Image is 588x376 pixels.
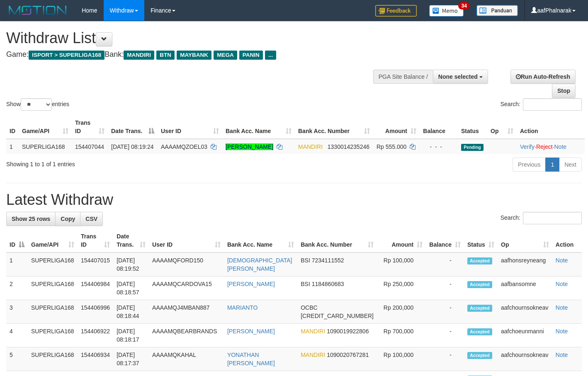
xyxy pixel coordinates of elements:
label: Search: [501,98,582,111]
a: Show 25 rows [6,212,56,226]
td: · · [517,139,585,154]
span: Copy 1090019922806 to clipboard [327,328,369,335]
span: MANDIRI [301,352,325,358]
a: Reject [536,143,553,150]
td: [DATE] 08:19:52 [113,252,149,277]
th: Date Trans.: activate to sort column descending [108,115,158,139]
span: MEGA [214,51,237,60]
span: AAAAMQZOEL03 [161,143,207,150]
td: [DATE] 08:18:17 [113,324,149,347]
td: 3 [6,300,28,324]
h1: Withdraw List [6,30,384,46]
label: Show entries [6,98,69,111]
th: Bank Acc. Number: activate to sort column ascending [295,115,373,139]
a: Run Auto-Refresh [510,70,576,84]
td: SUPERLIGA168 [19,139,72,154]
th: Amount: activate to sort column ascending [373,115,420,139]
td: AAAAMQJ4MBAN887 [149,300,224,324]
span: Rp 555.000 [377,143,406,150]
a: CSV [80,212,103,226]
td: Rp 100,000 [377,347,426,371]
td: - [426,347,464,371]
td: 1 [6,139,19,154]
span: BSI [301,257,310,264]
td: [DATE] 08:18:57 [113,277,149,300]
td: aafchournsokneav [498,347,552,371]
img: Feedback.jpg [375,5,417,17]
img: Button%20Memo.svg [429,5,464,17]
a: [DEMOGRAPHIC_DATA][PERSON_NAME] [227,257,292,272]
span: None selected [438,73,478,80]
th: Status [458,115,487,139]
td: 154406934 [78,347,113,371]
span: BSI [301,281,310,287]
a: Note [556,352,568,358]
td: 154406996 [78,300,113,324]
a: YONATHAN [PERSON_NAME] [227,352,275,366]
span: MANDIRI [301,328,325,335]
th: Game/API: activate to sort column ascending [19,115,72,139]
a: Note [556,328,568,335]
span: Copy 1090020767281 to clipboard [327,352,369,358]
span: MANDIRI [298,143,323,150]
td: AAAAMQBEARBRANDS [149,324,224,347]
span: Show 25 rows [12,216,50,222]
span: CSV [85,216,97,222]
span: Copy 1330014235246 to clipboard [328,143,369,150]
th: ID [6,115,19,139]
div: PGA Site Balance / [373,70,433,84]
td: AAAAMQFORD150 [149,252,224,277]
td: aafbansomne [498,277,552,300]
span: MAYBANK [177,51,211,60]
a: Next [559,158,582,172]
label: Search: [501,212,582,224]
td: SUPERLIGA168 [28,252,78,277]
a: [PERSON_NAME] [227,328,275,335]
h1: Latest Withdraw [6,192,582,208]
td: 2 [6,277,28,300]
img: panduan.png [476,5,518,16]
button: None selected [433,70,488,84]
td: Rp 100,000 [377,252,426,277]
td: 154406984 [78,277,113,300]
th: Trans ID: activate to sort column ascending [72,115,108,139]
span: [DATE] 08:19:24 [111,143,153,150]
a: MARIANTO [227,304,258,311]
th: Balance [420,115,458,139]
span: Accepted [467,352,492,359]
th: Amount: activate to sort column ascending [377,229,426,252]
th: Op: activate to sort column ascending [498,229,552,252]
th: Status: activate to sort column ascending [464,229,498,252]
th: Game/API: activate to sort column ascending [28,229,78,252]
a: Copy [55,212,80,226]
span: ISPORT > SUPERLIGA168 [29,51,104,60]
td: Rp 250,000 [377,277,426,300]
td: SUPERLIGA168 [28,347,78,371]
td: AAAAMQCARDOVA15 [149,277,224,300]
td: 4 [6,324,28,347]
span: Accepted [467,281,492,288]
span: 34 [458,2,469,10]
span: Copy [61,216,75,222]
span: MANDIRI [124,51,154,60]
th: Bank Acc. Name: activate to sort column ascending [224,229,297,252]
span: OCBC [301,304,317,311]
a: 1 [545,158,559,172]
td: AAAAMQKAHAL [149,347,224,371]
td: SUPERLIGA168 [28,324,78,347]
th: Bank Acc. Number: activate to sort column ascending [297,229,377,252]
td: - [426,300,464,324]
span: BTN [156,51,175,60]
a: Note [556,281,568,287]
td: aafchournsokneav [498,300,552,324]
h4: Game: Bank: [6,51,384,59]
span: Copy 7234111552 to clipboard [312,257,344,264]
span: Accepted [467,328,492,335]
td: aafhonsreyneang [498,252,552,277]
span: 154407044 [75,143,104,150]
span: Accepted [467,305,492,312]
td: 1 [6,252,28,277]
th: Trans ID: activate to sort column ascending [78,229,113,252]
span: ... [265,51,276,60]
input: Search: [523,98,582,111]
